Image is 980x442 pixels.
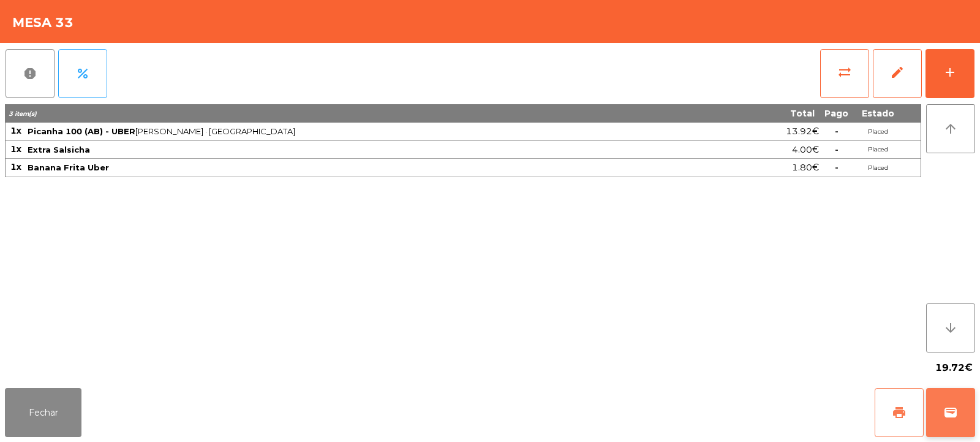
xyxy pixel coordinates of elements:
span: 3 item(s) [9,110,37,118]
td: Placed [853,123,902,141]
button: arrow_downward [926,303,975,352]
button: report [6,49,55,98]
span: - [835,126,839,137]
th: Estado [853,104,902,123]
td: Placed [853,141,902,159]
span: sync_alt [837,65,852,80]
span: Banana Frita Uber [28,162,109,172]
span: 1x [10,161,21,172]
span: Picanha 100 (AB) - UBER [28,126,135,136]
span: report [23,66,37,81]
span: 1x [10,125,21,136]
span: - [835,162,839,173]
span: 19.72€ [935,359,973,377]
button: wallet [926,388,975,437]
button: percent [58,49,107,98]
div: add [943,65,957,80]
th: Pago [820,104,853,123]
span: 1.80€ [792,159,819,176]
button: add [925,49,974,98]
button: print [875,388,924,437]
span: Extra Salsicha [28,145,90,154]
button: sync_alt [820,49,869,98]
span: wallet [943,405,958,420]
span: 13.92€ [786,123,819,140]
span: [PERSON_NAME] · [GEOGRAPHIC_DATA] [28,126,729,136]
span: print [892,405,907,420]
h4: Mesa 33 [12,13,73,32]
span: - [835,144,839,155]
button: arrow_upward [926,104,975,153]
i: arrow_upward [943,121,958,136]
i: arrow_downward [943,321,958,335]
span: edit [890,65,905,80]
button: Fechar [5,388,81,437]
th: Total [730,104,820,123]
span: percent [75,66,90,81]
span: 4.00€ [792,142,819,158]
span: 1x [10,143,21,154]
td: Placed [853,159,902,177]
button: edit [873,49,922,98]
